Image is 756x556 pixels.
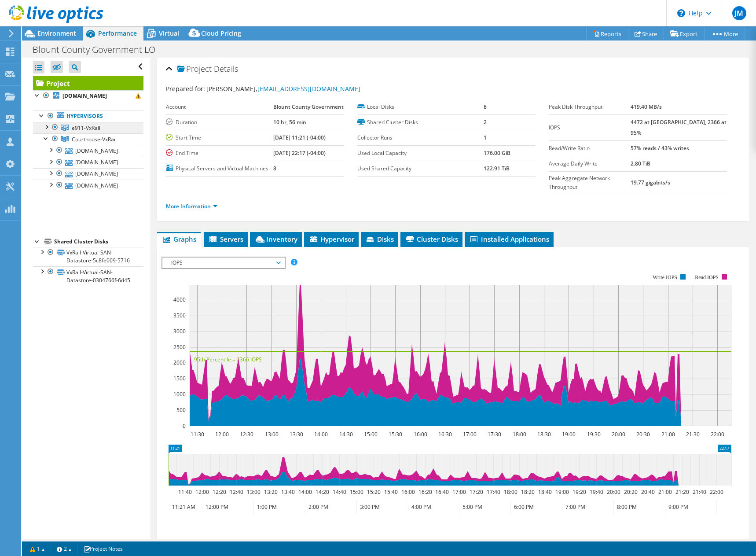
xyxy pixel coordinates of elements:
span: Disks [365,235,394,243]
text: 14:40 [332,488,346,496]
label: Account [166,103,273,111]
a: More [704,27,745,41]
text: 20:30 [636,431,650,438]
a: 1 [24,543,51,554]
text: 13:40 [281,488,294,496]
label: End Time [166,149,273,158]
text: 3500 [173,312,186,319]
text: 95th Percentile = 2366 IOPS [194,356,262,363]
b: 2.80 TiB [631,160,650,167]
label: IOPS [549,123,631,132]
text: 20:00 [611,431,625,438]
text: 18:20 [521,488,534,496]
span: JM [732,6,746,20]
text: 12:40 [229,488,243,496]
b: 419.40 MB/s [631,103,662,110]
text: 3000 [173,328,186,335]
a: More Information [166,203,217,210]
text: 19:20 [572,488,586,496]
label: Local Disks [357,103,484,111]
label: Start Time [166,133,273,142]
label: Average Daily Write [549,159,631,168]
a: 2 [51,543,78,554]
text: 20:00 [606,488,620,496]
span: Virtual [159,29,179,37]
text: 17:00 [452,488,466,496]
text: 12:30 [239,431,253,438]
text: 2000 [173,359,186,366]
text: 17:20 [469,488,483,496]
a: Hypervisors [33,110,143,122]
text: 12:20 [212,488,226,496]
text: 0 [183,422,186,430]
span: Environment [37,29,76,37]
a: Project Notes [77,543,129,554]
text: Read IOPS [695,274,719,280]
text: 11:30 [190,431,204,438]
span: Servers [208,235,243,243]
text: 15:00 [363,431,377,438]
b: [DOMAIN_NAME] [62,92,107,99]
text: 13:30 [289,431,303,438]
text: 18:00 [512,431,526,438]
text: 20:40 [641,488,654,496]
text: 16:40 [435,488,448,496]
text: 19:00 [555,488,569,496]
span: Cloud Pricing [201,29,241,37]
a: Courthouse-VxRail [33,133,143,145]
text: 21:20 [675,488,689,496]
text: 21:00 [658,488,672,496]
span: Performance [98,29,137,37]
text: 2500 [173,343,186,351]
b: 57% reads / 43% writes [631,144,689,152]
text: 15:20 [367,488,380,496]
text: 16:00 [413,431,427,438]
text: 16:30 [438,431,451,438]
text: 21:40 [692,488,706,496]
b: [DATE] 22:17 (-04:00) [273,149,326,157]
span: IOPS [167,258,280,268]
text: 12:00 [195,488,209,496]
h1: Blount County Government LO [29,45,169,55]
span: [PERSON_NAME], [206,85,360,93]
text: 14:00 [314,431,327,438]
svg: \n [677,9,685,17]
text: 22:00 [710,431,724,438]
label: Physical Servers and Virtual Machines [166,164,273,173]
a: e911-VxRail [33,122,143,133]
text: 20:20 [624,488,637,496]
span: Inventory [254,235,297,243]
label: Shared Cluster Disks [357,118,484,127]
text: 17:30 [487,431,501,438]
b: 10 hr, 56 min [273,118,306,126]
text: 15:30 [388,431,402,438]
a: [DOMAIN_NAME] [33,90,143,102]
label: Used Shared Capacity [357,164,484,173]
a: [DOMAIN_NAME] [33,145,143,156]
b: 8 [484,103,487,110]
b: 19.77 gigabits/s [631,179,670,186]
a: [DOMAIN_NAME] [33,180,143,191]
span: Details [214,63,238,74]
text: 16:20 [418,488,432,496]
label: Used Local Capacity [357,149,484,158]
text: 13:20 [264,488,277,496]
text: 22:00 [709,488,723,496]
b: 176.00 GiB [484,149,510,157]
text: Write IOPS [653,274,677,280]
label: Peak Aggregate Network Throughput [549,174,631,191]
span: Graphs [161,235,196,243]
text: 19:40 [589,488,603,496]
text: 21:30 [686,431,699,438]
a: Reports [586,27,628,41]
text: 15:40 [384,488,397,496]
span: e911-VxRail [72,124,100,132]
text: 500 [176,406,186,414]
text: 13:00 [264,431,278,438]
text: 18:00 [503,488,517,496]
div: Shared Cluster Disks [54,236,143,247]
b: 122.91 TiB [484,165,510,172]
text: 4000 [173,296,186,303]
text: 15:00 [349,488,363,496]
label: Read/Write Ratio [549,144,631,153]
